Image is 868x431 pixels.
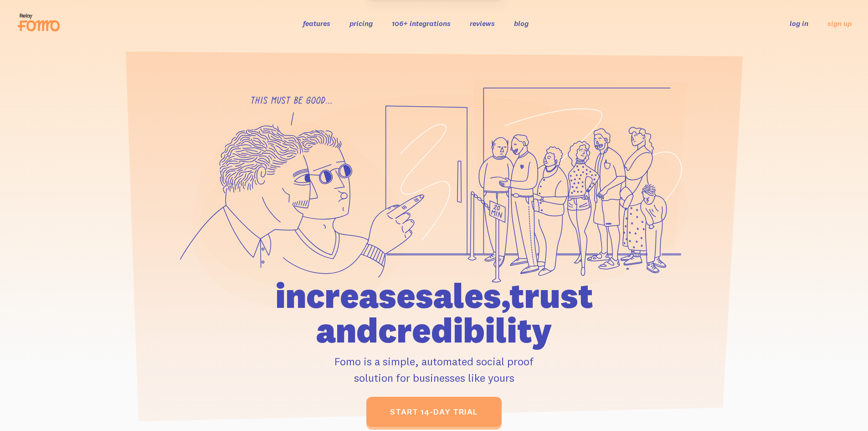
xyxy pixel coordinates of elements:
[827,19,852,28] a: sign up
[303,19,330,28] a: features
[514,19,529,28] a: blog
[470,19,495,28] a: reviews
[223,278,645,348] h1: increase sales, trust and credibility
[790,19,808,28] a: log in
[349,19,373,28] a: pricing
[366,397,502,427] a: start 14-day trial
[223,353,645,386] p: Fomo is a simple, automated social proof solution for businesses like yours
[392,19,451,28] a: 106+ integrations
